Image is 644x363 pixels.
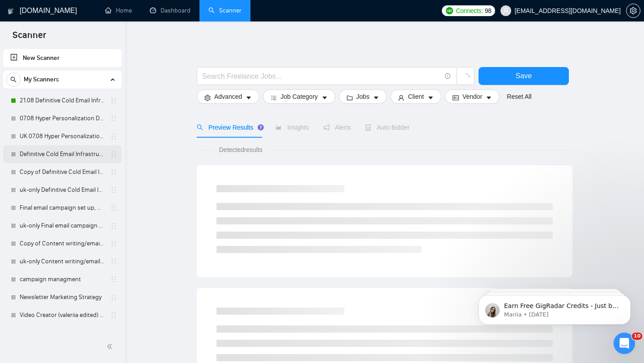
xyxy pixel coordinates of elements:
div: Tooltip anchor [257,123,265,131]
span: Job Category [280,92,318,101]
li: New Scanner [3,49,122,67]
a: searchScanner [208,7,241,14]
button: folderJobscaret-down [339,89,387,104]
span: bars [271,94,277,101]
span: holder [110,329,117,337]
button: Save [479,67,569,85]
span: holder [110,186,117,194]
button: userClientcaret-down [390,89,441,104]
span: Auto Bidder [365,124,409,131]
img: upwork-logo.png [446,7,453,14]
button: barsJob Categorycaret-down [263,89,335,104]
a: uk-only Content writing/email copy/stay out the promotions tab- all description sizes [20,253,105,270]
span: user [503,8,509,14]
a: UK 07.08 Hyper Personalization Definitive Cold Email Infrastructure Specialist Needed [20,127,105,145]
span: holder [110,97,117,104]
span: holder [110,133,117,140]
a: setting [626,7,640,14]
a: uk-only Definitive Cold Email Infrastructure Specialist Needed [20,181,105,199]
span: holder [110,222,117,229]
a: Reset All [507,92,531,101]
span: Vendor [462,92,482,101]
iframe: Intercom notifications message [465,276,644,339]
span: idcard [453,94,459,101]
iframe: Intercom live chat [614,333,635,354]
span: 10 [632,333,642,340]
span: area-chart [275,124,282,131]
span: folder [347,94,353,101]
span: Advanced [214,92,242,101]
a: campaign managment [20,270,105,288]
a: Video Creator (valeriia edited) worldwide [20,306,105,324]
a: New Scanner [10,49,114,67]
span: holder [110,169,117,176]
span: holder [110,240,117,247]
button: settingAdvancedcaret-down [197,89,259,104]
span: caret-down [373,94,379,101]
a: Final email campaign set up, management and automation [20,199,105,217]
a: uk-only Final email campaign set up, management and automation [20,217,105,235]
button: search [6,72,21,87]
span: robot [365,124,371,131]
a: Copy of Video Creator (valeriia edited) worldwide [20,324,105,342]
span: setting [204,94,211,101]
span: search [7,76,20,83]
a: dashboardDashboard [150,7,191,14]
a: Copy of Content writing/email copy/stay out the promotions tab- all description sizes [20,235,105,253]
span: holder [110,115,117,122]
span: 98 [485,6,491,16]
span: Detected results [213,145,269,155]
span: Alerts [323,124,351,131]
span: info-circle [445,73,451,79]
span: loading [462,73,470,81]
span: Scanner [5,29,53,47]
span: Save [516,70,532,81]
img: logo [8,4,14,18]
a: Definitive Cold Email Infrastructure Specialist Needed [20,145,105,163]
span: caret-down [322,94,328,101]
a: 21.08 Definitive Cold Email Infrastructure Specialist Needed [20,92,105,110]
span: search [197,124,203,131]
span: My Scanners [24,71,59,89]
span: user [398,94,404,101]
span: holder [110,276,117,283]
span: holder [110,258,117,265]
span: Insights [275,124,309,131]
span: Jobs [356,92,370,101]
a: homeHome [105,7,132,14]
a: 07.08 Hyper Personalization Definitive Cold Email Infrastructure Specialist Needed [20,110,105,127]
span: Client [408,92,424,101]
span: double-left [106,342,115,351]
a: Copy of Definitive Cold Email Infrastructure Specialist Needed [20,163,105,181]
span: Preview Results [197,124,261,131]
button: idcardVendorcaret-down [445,89,500,104]
span: caret-down [428,94,434,101]
button: setting [626,4,640,18]
span: holder [110,204,117,211]
span: setting [627,7,640,14]
input: Search Freelance Jobs... [202,71,441,82]
span: holder [110,312,117,319]
span: holder [110,294,117,301]
span: holder [110,151,117,158]
span: caret-down [246,94,252,101]
span: Connects: [456,6,483,16]
span: caret-down [486,94,492,101]
span: notification [323,124,330,131]
a: Newsletter Marketing Strategy [20,288,105,306]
